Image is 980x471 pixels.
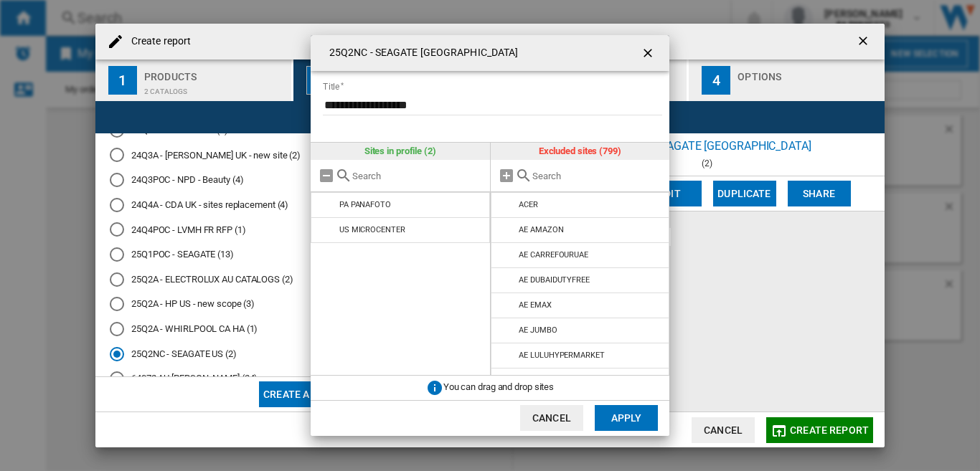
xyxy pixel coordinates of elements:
h4: 25Q2NC - SEAGATE [GEOGRAPHIC_DATA] [322,46,518,60]
div: AE DUBAIDUTYFREE [519,275,589,285]
div: AE CARREFOURUAE [519,250,588,260]
div: US MICROCENTER [339,225,405,234]
div: Sites in profile (2) [311,143,490,160]
div: AE LULUHYPERMARKET [519,351,604,360]
ng-md-icon: getI18NText('BUTTONS.CLOSE_DIALOG') [641,46,658,63]
button: Cancel [520,405,583,431]
div: Excluded sites (799) [491,143,670,160]
input: Search [352,171,483,181]
button: Apply [595,405,658,431]
div: AE AMAZON [519,225,563,234]
div: AE JUMBO [519,325,557,335]
span: You can drag and drop sites [443,381,554,392]
div: ACER [519,200,538,209]
button: getI18NText('BUTTONS.CLOSE_DIALOG') [635,39,664,67]
md-icon: Add all [498,167,515,184]
div: AE EMAX [519,300,551,310]
md-icon: Remove all [318,167,335,184]
input: Search [532,171,663,181]
div: PA PANAFOTO [339,200,391,209]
